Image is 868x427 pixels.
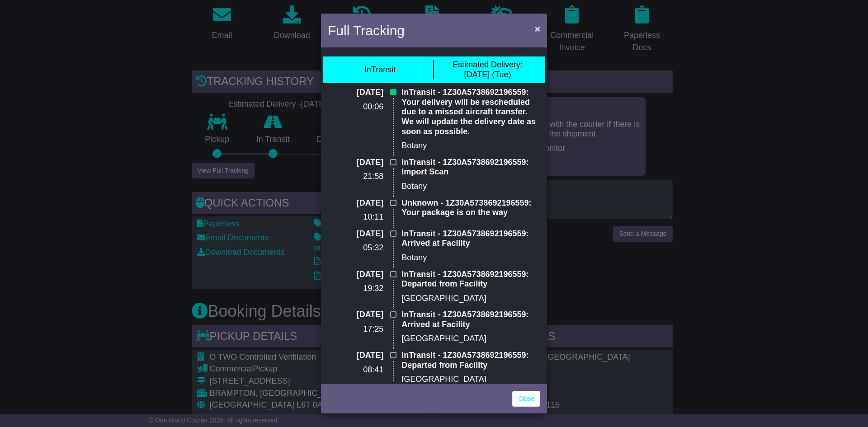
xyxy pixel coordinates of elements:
p: [DATE] [328,88,383,98]
p: 10:11 [328,212,383,222]
span: × [535,23,540,34]
p: InTransit - 1Z30A5738692196559: Departed from Facility [401,270,540,289]
a: Close [512,391,540,407]
p: Botany [401,253,540,263]
p: [DATE] [328,270,383,280]
p: Unknown - 1Z30A5738692196559: Your package is on the way [401,198,540,218]
p: InTransit - 1Z30A5738692196559: Arrived at Facility [401,229,540,249]
h4: Full Tracking [328,20,405,41]
p: 17:25 [328,324,383,334]
div: InTransit [364,65,396,75]
p: [DATE] [328,229,383,239]
p: Botany [401,141,540,151]
p: [GEOGRAPHIC_DATA] [401,375,540,385]
div: [DATE] (Tue) [453,60,523,80]
p: [GEOGRAPHIC_DATA] [401,294,540,304]
p: InTransit - 1Z30A5738692196559: Departed from Facility [401,351,540,370]
button: Close [530,19,545,38]
p: [DATE] [328,351,383,361]
p: InTransit - 1Z30A5738692196559: Your delivery will be rescheduled due to a missed aircraft transf... [401,88,540,136]
p: [DATE] [328,198,383,208]
p: 21:58 [328,172,383,182]
p: 19:32 [328,284,383,294]
p: Botany [401,182,540,192]
p: InTransit - 1Z30A5738692196559: Arrived at Facility [401,310,540,329]
p: [GEOGRAPHIC_DATA] [401,334,540,344]
p: [DATE] [328,158,383,168]
p: InTransit - 1Z30A5738692196559: Import Scan [401,158,540,177]
span: Estimated Delivery: [453,60,523,69]
p: 05:32 [328,243,383,253]
p: [DATE] [328,310,383,320]
p: 00:06 [328,102,383,112]
p: 08:41 [328,365,383,375]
